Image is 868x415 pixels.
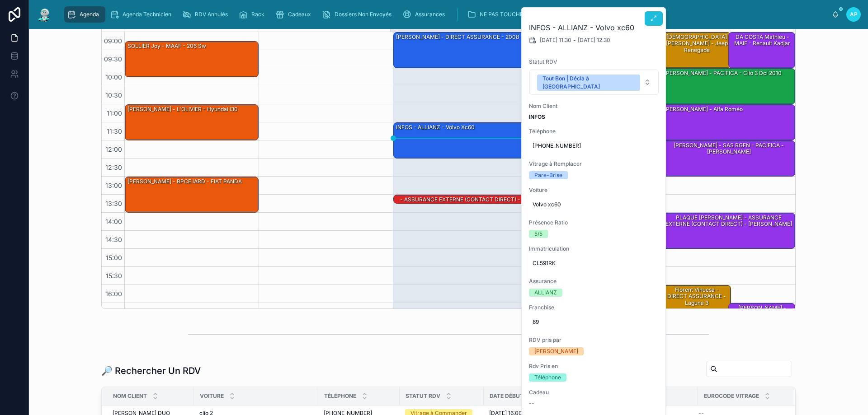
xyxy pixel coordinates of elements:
span: - [573,37,576,44]
span: RDV pris par [529,336,659,344]
div: Téléphone [534,373,561,382]
h1: 🔎 Rechercher Un RDV [101,364,201,377]
span: Voiture [529,187,659,194]
div: PLAQUE [PERSON_NAME] - ASSURANCE EXTERNE (CONTACT DIRECT) - [PERSON_NAME] [663,214,794,228]
div: [PERSON_NAME] - SAS RGFN - PACIFICA - [PERSON_NAME] [663,141,794,156]
div: Florent Vinuesa - DIRECT ASSURANCE - laguna 3 [662,285,731,321]
span: 10:30 [103,91,124,99]
span: 12:30 [103,163,124,171]
span: [DATE] 11:30 [540,37,571,44]
span: Cadeaux [288,11,311,18]
span: [DATE] 12:30 [578,37,610,44]
span: Téléphone [529,128,659,135]
div: DA COSTA Mathieu - MAIF - Renault kadjar [730,33,794,48]
div: [PERSON_NAME] - MACIF - scenic renault [730,304,794,319]
div: Tout Bon | Décla à [GEOGRAPHIC_DATA] [542,75,635,91]
div: INFOS - ALLIANZ - Volvo xc60 [394,123,527,158]
a: Cadeaux [273,6,317,23]
span: Voiture [200,392,224,400]
div: [PERSON_NAME] [534,347,578,355]
span: Eurocode Vitrage [704,392,759,400]
div: [DEMOGRAPHIC_DATA] [PERSON_NAME] - Jeep renegade [663,33,730,54]
div: [PERSON_NAME] - alfa roméo [663,105,744,113]
div: [PERSON_NAME] - L'OLIVIER - Hyundai I30 [125,105,258,140]
div: [PERSON_NAME] - BPCE IARD - FIAT PANDA [125,177,258,212]
span: 10:00 [103,73,124,81]
div: Florent Vinuesa - DIRECT ASSURANCE - laguna 3 [663,286,730,307]
span: 13:30 [103,200,124,207]
span: [PHONE_NUMBER] [533,142,656,149]
div: [PERSON_NAME] - MACIF - scenic renault [729,303,795,339]
span: Assurance [529,278,659,285]
div: scrollable content [60,5,832,24]
div: [PERSON_NAME] - BPCE IARD - FIAT PANDA [127,177,243,186]
a: RDV Annulés [179,6,234,23]
span: Rdv Pris en [529,363,659,370]
span: Statut RDV [529,58,659,65]
div: SOLLIER Joy - MAAF - 206 sw [127,42,207,50]
div: INFOS - ALLIANZ - Volvo xc60 [395,123,476,131]
a: Rack [236,6,271,23]
img: App logo [36,7,52,22]
span: Cadeau [529,389,659,396]
a: Agenda Technicien [107,6,178,23]
div: - ASSURANCE EXTERNE (CONTACT DIRECT) - Bmw [395,196,526,210]
span: 14:00 [103,218,124,225]
div: [DEMOGRAPHIC_DATA] [PERSON_NAME] - Jeep renegade [662,33,731,68]
span: 13:00 [103,182,124,189]
span: Nom Client [113,392,147,400]
div: PLAQUE [PERSON_NAME] - ASSURANCE EXTERNE (CONTACT DIRECT) - [PERSON_NAME] [662,213,795,248]
div: [PERSON_NAME] - SAS RGFN - PACIFICA - [PERSON_NAME] [662,141,795,176]
span: 89 [533,318,656,326]
h2: INFOS - ALLIANZ - Volvo xc60 [529,22,659,33]
div: - ASSURANCE EXTERNE (CONTACT DIRECT) - Bmw [394,195,527,204]
span: 15:30 [104,272,124,280]
span: Nom Client [529,103,659,110]
span: Téléphone [324,392,356,400]
button: Select Button [529,70,659,95]
div: [PERSON_NAME] - DIRECT ASSURANCE - 2008 [395,33,520,41]
a: NE PAS TOUCHER [464,6,545,23]
span: 11:30 [104,127,124,135]
span: Agenda [80,11,99,18]
span: Rack [251,11,264,18]
a: Assurances [400,6,451,23]
div: Pare-Brise [534,171,562,179]
span: 09:00 [102,37,124,45]
span: Statut RDV [406,392,440,400]
span: Vitrage à Remplacer [529,160,659,168]
span: CL591RK [533,260,656,267]
span: Présence Ratio [529,219,659,226]
span: Date Début RDV [490,392,537,400]
div: ALLIANZ [534,289,557,297]
span: 16:00 [103,290,124,298]
span: NE PAS TOUCHER [480,11,527,18]
span: -- [529,400,534,407]
span: AP [850,11,858,18]
span: 09:30 [102,55,124,63]
a: Dossiers Non Envoyés [319,6,398,23]
div: 5/5 [534,230,542,238]
div: [PERSON_NAME] - PACIFICA - clio 3 dci 2010 [663,69,783,77]
span: Immatriculation [529,245,659,252]
div: [PERSON_NAME] - L'OLIVIER - Hyundai I30 [127,105,239,113]
strong: INFOS [529,113,545,120]
span: Agenda Technicien [123,11,171,18]
span: Franchise [529,304,659,311]
div: DA COSTA Mathieu - MAIF - Renault kadjar [729,33,795,68]
span: 15:00 [104,254,124,261]
div: [PERSON_NAME] - alfa roméo [662,105,795,140]
span: Volvo xc60 [533,201,656,208]
span: Dossiers Non Envoyés [335,11,392,18]
span: 11:00 [104,109,124,117]
a: Agenda [64,6,105,23]
span: RDV Annulés [195,11,228,18]
span: 14:30 [103,236,124,243]
span: Assurances [415,11,445,18]
span: 16:30 [103,308,124,316]
div: [PERSON_NAME] - PACIFICA - clio 3 dci 2010 [662,69,795,104]
div: [PERSON_NAME] - DIRECT ASSURANCE - 2008 [394,33,527,68]
div: SOLLIER Joy - MAAF - 206 sw [125,42,258,77]
span: 12:00 [103,145,124,153]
